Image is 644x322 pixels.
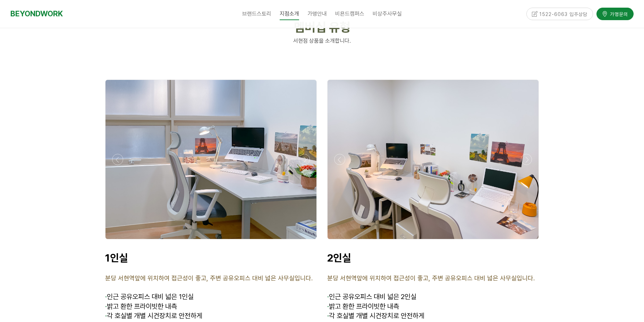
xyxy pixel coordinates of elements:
strong: · [105,312,107,320]
a: 브랜드스토리 [238,5,276,23]
span: 각 호실별 개별 시건장치로 안전하게 [327,312,424,320]
span: 분당 서현역앞에 위치하여 접근성이 좋고, 주변 공유오피스 대비 넓은 사무실입니다. [327,274,535,282]
a: BEYONDWORK [10,7,63,20]
strong: · [105,302,107,311]
strong: · [327,312,329,320]
a: 가맹안내 [303,5,331,23]
a: 가맹문의 [596,7,634,19]
span: 비상주사무실 [373,10,402,17]
span: 인근 공유오피스 대비 넓은 2인실 [329,292,416,301]
span: 밝고 환한 프라이빗한 내측 [327,302,399,311]
span: 가맹문의 [608,10,628,17]
span: 비욘드캠퍼스 [335,10,364,17]
span: 인근 공유오피스 대비 넓은 1인실 [107,292,194,301]
span: 서현점 상품을 소개합니다. [293,38,351,44]
span: 가맹안내 [307,10,327,17]
span: 분당 서현역앞에 위치하여 접근성이 좋고, 주변 공유오피스 대비 넓은 사무실입니다. [105,274,313,282]
strong: · [327,302,329,311]
span: · [105,292,107,301]
a: 지점소개 [276,5,303,23]
span: 각 호실별 개별 시건장치로 안전하게 [105,312,202,320]
span: 지점소개 [280,8,299,20]
a: 비상주사무실 [368,5,406,23]
span: · [327,292,329,301]
a: 비욘드캠퍼스 [331,5,368,23]
span: 밝고 환한 프라이빗한 내측 [105,302,177,311]
span: 브랜드스토리 [242,10,271,17]
strong: 1인실 [105,251,128,264]
strong: 2인실 [327,251,351,264]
